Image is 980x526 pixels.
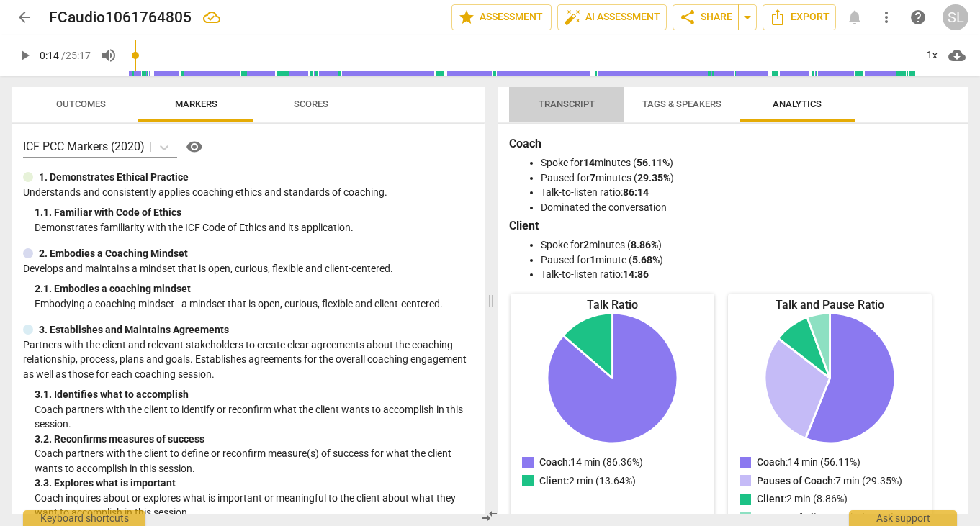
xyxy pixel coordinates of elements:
[673,4,739,30] button: Share
[757,475,833,486] span: Pauses of Coach
[849,510,957,526] div: Ask support
[564,9,660,26] span: AI Assessment
[481,507,498,525] span: compare_arrows
[35,205,473,220] div: 1. 1. Familiar with Code of Ethics
[757,491,848,507] p: : 2 min (8.86%)
[878,9,895,26] span: more_vert
[590,172,595,183] b: 7
[539,99,595,109] span: Transcript
[100,47,117,64] span: volume_up
[40,50,59,61] span: 0:14
[539,455,643,470] p: : 14 min (86.36%)
[583,157,595,168] b: 14
[623,186,649,198] b: 86:14
[728,296,932,313] div: Talk and Pause Ratio
[541,267,955,282] li: Talk-to-listen ratio:
[509,219,539,232] b: Client
[35,296,473,312] p: Embodying a coaching mindset - a mindset that is open, curious, flexible and client-centered.
[23,510,145,526] div: Keyboard shortcuts
[590,254,595,266] b: 1
[757,510,895,525] p: : 1 min (5.68%)
[39,246,188,261] p: 2. Embodies a Coaching Mindset
[61,50,91,61] span: / 25:17
[623,268,649,280] b: 14:86
[39,170,189,185] p: 1. Demonstrates Ethical Practice
[458,9,475,26] span: star
[183,135,206,158] button: Help
[511,296,714,313] div: Talk Ratio
[763,4,836,30] button: Export
[757,473,902,489] p: : 7 min (29.35%)
[186,138,203,155] span: visibility
[35,281,473,296] div: 2. 1. Embodies a coaching mindset
[96,42,122,68] button: Volume
[769,9,830,26] span: Export
[757,512,832,523] span: Pauses of Client
[39,322,229,337] p: 3. Establishes and Maintains Agreements
[541,171,955,186] li: Paused for minutes ( )
[739,9,756,26] span: arrow_drop_down
[637,172,670,183] b: 29.35%
[35,387,473,402] div: 3. 1. Identifies what to accomplish
[175,99,217,109] span: Markers
[757,455,860,470] p: : 14 min (56.11%)
[631,239,658,250] b: 8.86%
[539,456,568,468] span: Coach
[757,456,786,468] span: Coach
[16,9,33,26] span: arrow_back
[177,135,206,158] a: Help
[905,4,931,30] a: Help
[632,254,660,266] b: 5.68%
[909,9,927,26] span: help
[509,137,541,150] b: Coach
[12,42,37,68] button: Play
[35,491,473,520] p: Coach inquires about or explores what is important or meaningful to the client about what they wa...
[541,155,955,171] li: Spoke for minutes ( )
[23,138,145,155] p: ICF PCC Markers (2020)
[23,261,473,276] p: Develops and maintains a mindset that is open, curious, flexible and client-centered.
[541,185,955,200] li: Talk-to-listen ratio:
[637,157,670,168] b: 56.11%
[451,4,552,30] button: Assessment
[35,402,473,432] p: Coach partners with the client to identify or reconfirm what the client wants to accomplish in th...
[35,446,473,476] p: Coach partners with the client to define or reconfirm measure(s) of success for what the client w...
[642,99,721,109] span: Tags & Speakers
[203,9,220,26] div: All changes saved
[541,237,955,253] li: Spoke for minutes ( )
[557,4,667,30] button: AI Assessment
[49,9,192,27] h2: FCaudio1061764805
[35,476,473,491] div: 3. 3. Explores what is important
[757,493,784,504] span: Client
[541,253,955,268] li: Paused for minute ( )
[918,44,945,67] div: 1x
[294,99,328,109] span: Scores
[583,239,589,250] b: 2
[948,47,966,64] span: cloud_download
[56,99,106,109] span: Outcomes
[35,220,473,235] p: Demonstrates familiarity with the ICF Code of Ethics and its application.
[679,9,732,26] span: Share
[539,475,567,486] span: Client
[458,9,545,26] span: Assessment
[23,337,473,382] p: Partners with the client and relevant stakeholders to create clear agreements about the coaching ...
[943,4,968,30] button: SL
[738,4,757,30] button: Sharing summary
[23,185,473,200] p: Understands and consistently applies coaching ethics and standards of coaching.
[539,473,636,489] p: : 2 min (13.64%)
[564,9,581,26] span: auto_fix_high
[16,47,33,64] span: play_arrow
[541,200,955,215] li: Dominated the conversation
[35,432,473,447] div: 3. 2. Reconfirms measures of success
[679,9,696,26] span: share
[773,99,822,109] span: Analytics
